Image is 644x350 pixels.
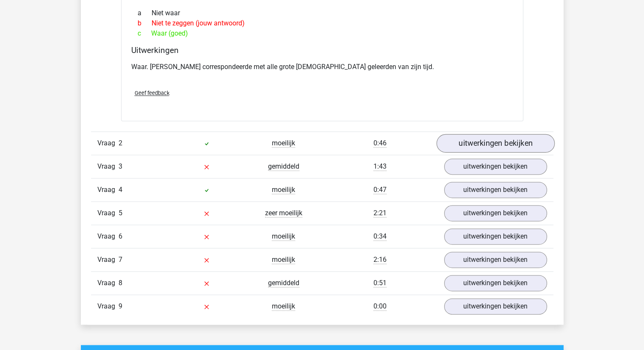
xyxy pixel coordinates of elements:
[119,162,122,170] span: 3
[444,298,547,314] a: uitwerkingen bekijken
[131,62,513,72] p: Waar. [PERSON_NAME] correspondeerde met alle grote [DEMOGRAPHIC_DATA] geleerden van zijn tijd.
[131,28,513,39] div: Waar (goed)
[131,18,513,28] div: Niet te zeggen (jouw antwoord)
[444,205,547,221] a: uitwerkingen bekijken
[97,278,119,288] span: Vraag
[373,139,387,147] span: 0:46
[272,302,295,311] span: moeilijk
[138,28,151,39] span: c
[119,232,122,240] span: 6
[138,8,152,18] span: a
[268,279,299,287] span: gemiddeld
[444,182,547,198] a: uitwerkingen bekijken
[436,134,554,153] a: uitwerkingen bekijken
[272,256,295,264] span: moeilijk
[444,158,547,175] a: uitwerkingen bekijken
[119,302,122,310] span: 9
[119,209,122,217] span: 5
[272,232,295,241] span: moeilijk
[265,209,302,217] span: zeer moeilijk
[373,279,387,287] span: 0:51
[97,301,119,311] span: Vraag
[444,228,547,244] a: uitwerkingen bekijken
[373,302,387,311] span: 0:00
[268,162,299,171] span: gemiddeld
[373,232,387,241] span: 0:34
[131,45,513,55] h4: Uitwerkingen
[119,139,122,147] span: 2
[444,252,547,268] a: uitwerkingen bekijken
[119,279,122,287] span: 8
[373,186,387,194] span: 0:47
[97,255,119,265] span: Vraag
[97,138,119,148] span: Vraag
[138,18,152,28] span: b
[97,231,119,242] span: Vraag
[97,208,119,218] span: Vraag
[373,162,387,171] span: 1:43
[135,90,169,96] span: Geef feedback
[119,256,122,264] span: 7
[131,8,513,18] div: Niet waar
[97,161,119,172] span: Vraag
[373,209,387,217] span: 2:21
[119,186,122,194] span: 4
[373,256,387,264] span: 2:16
[272,186,295,194] span: moeilijk
[444,275,547,291] a: uitwerkingen bekijken
[97,185,119,195] span: Vraag
[272,139,295,147] span: moeilijk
